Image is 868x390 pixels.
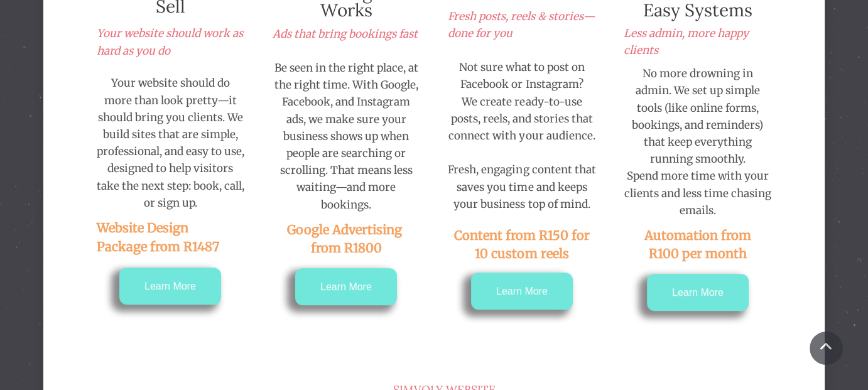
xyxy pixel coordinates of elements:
a: Learn More [295,268,397,305]
p: We create ready-to-use posts, reels, and stories that connect with your audience. [448,94,595,145]
a: Learn More [471,273,573,310]
span: Ads that bring bookings fast [273,27,418,41]
a: Scroll To Top [810,332,843,365]
span: Your website should work as hard as you do [97,26,243,57]
span: Learn More [144,281,196,291]
p: Your website should do more than look pretty—it should bring you clients. We build sites that are... [97,75,244,212]
span: Content from R150 for 10 custom reels [454,227,590,261]
a: Learn More [119,268,221,305]
p: No more drowning in admin. We set up simple tools (like online forms, bookings, and reminders) th... [624,65,771,168]
p: Fresh, engaging content that saves you time and keeps your business top of mind. [448,161,595,213]
span: Automation from R100 per month [644,227,751,261]
span: Learn More [496,286,548,296]
span: Fresh posts, reels & stories—done for you [448,9,595,40]
p: Not sure what to post on Facebook or Instagram? [448,59,595,93]
span: Google Advertising from R1800 [287,222,405,256]
span: Learn More [320,281,372,292]
a: Learn More [647,274,749,311]
span: Website Design Package from R1487 [97,220,219,254]
p: Spend more time with your clients and less time chasing emails. [624,168,771,219]
span: Learn More [672,287,724,298]
p: Be seen in the right place, at the right time. With Google, Facebook, and Instagram ads, we make ... [273,60,420,214]
span: Less admin, more happy clients [624,26,749,57]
